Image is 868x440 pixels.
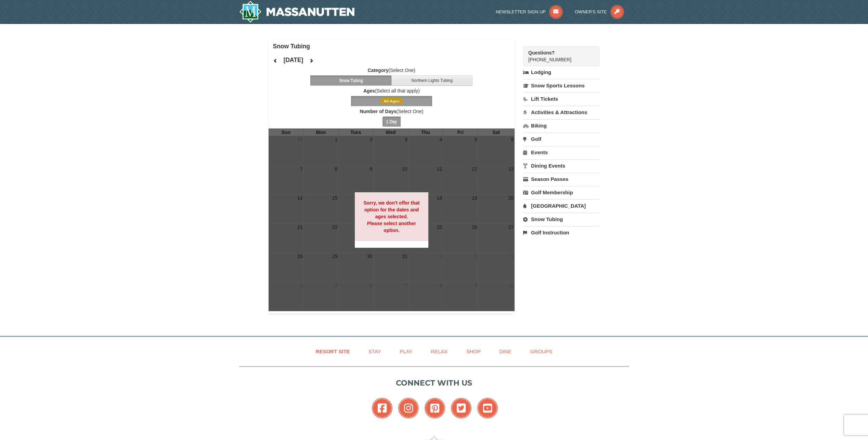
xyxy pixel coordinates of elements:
p: Connect with us [239,377,629,389]
a: Snow Tubing [523,213,599,225]
a: Shop [458,344,490,359]
a: Biking [523,119,599,132]
a: Season Passes [523,173,599,185]
a: Dining Events [523,159,599,172]
a: Lift Tickets [523,93,599,105]
a: [GEOGRAPHIC_DATA] [523,199,599,212]
a: Events [523,146,599,159]
a: Relax [422,344,456,359]
a: Lodging [523,66,599,78]
span: Owner's Site [575,9,607,14]
label: (Select One) [269,67,515,74]
label: (Select all that apply) [269,87,515,94]
a: Snow Sports Lessons [523,79,599,92]
a: Golf Instruction [523,226,599,239]
a: Golf Membership [523,186,599,199]
label: (Select One) [269,108,515,115]
a: Golf [523,133,599,145]
a: Groups [521,344,561,359]
a: Dine [491,344,520,359]
h4: [DATE] [283,57,303,63]
span: [PHONE_NUMBER] [528,49,587,62]
strong: Questions? [528,50,555,56]
strong: Ages [363,88,375,94]
button: Northern Lights Tubing [391,75,473,86]
a: Owner's Site [575,9,624,14]
span: Newsletter Sign Up [496,9,546,14]
span: All Ages [380,98,403,104]
a: Stay [360,344,390,359]
a: Play [391,344,421,359]
button: Snow Tubing [310,75,392,86]
a: Newsletter Sign Up [496,9,563,14]
button: All Ages [351,96,432,106]
strong: Number of Days [360,109,396,114]
a: Activities & Attractions [523,106,599,119]
strong: Sorry, we don't offer that option for the dates and ages selected. Please select another option. [363,200,419,233]
h4: Snow Tubing [273,43,515,50]
a: Massanutten Resort [239,1,355,23]
a: Resort Site [307,344,359,359]
button: 1 Day [383,117,401,127]
img: Massanutten Resort Logo [239,1,355,23]
strong: Category [368,68,389,73]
